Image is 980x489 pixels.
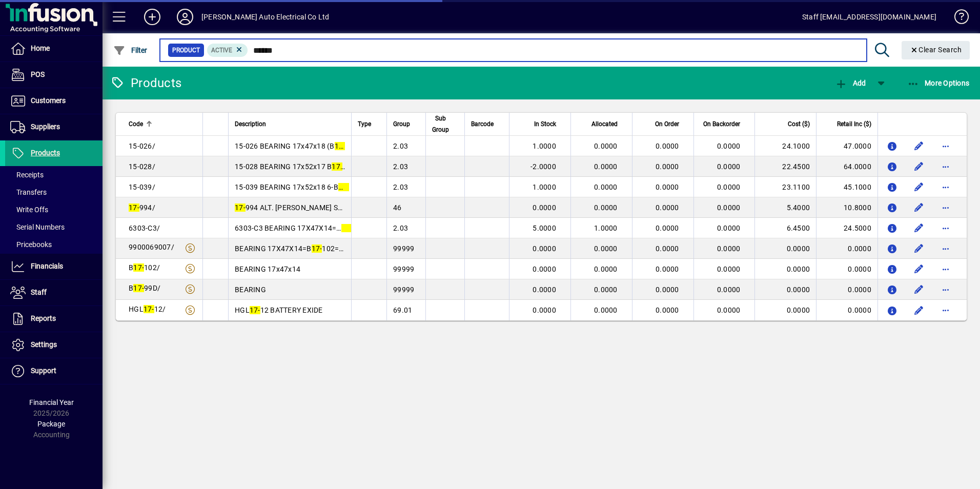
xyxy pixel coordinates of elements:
button: Edit [911,179,927,195]
span: 5.0000 [533,224,556,232]
span: BEARING 17X47X14=B 102=6303 [235,244,356,253]
button: More options [937,179,954,195]
button: More options [937,281,954,298]
button: Edit [911,261,927,277]
button: Edit [911,199,927,216]
button: Edit [911,138,927,154]
span: Description [235,118,266,130]
div: Code [129,118,196,130]
em: 17- [129,203,139,212]
button: More options [937,220,954,236]
span: 2.03 [393,224,408,232]
span: 994/ [129,203,155,212]
td: 0.0000 [754,279,816,300]
span: 15-039/ [129,183,155,191]
button: Profile [169,8,201,26]
span: HGL 12/ [129,305,166,313]
span: Package [37,420,65,428]
span: Reports [31,314,56,322]
button: Edit [911,302,927,318]
div: [PERSON_NAME] Auto Electrical Co Ltd [201,9,329,25]
td: 0.0000 [754,238,816,259]
span: 0.0000 [717,286,741,294]
button: More options [937,302,954,318]
span: Allocated [591,118,618,130]
span: On Order [655,118,679,130]
span: Type [358,118,371,130]
span: Suppliers [31,123,60,131]
span: 994 ALT. [PERSON_NAME] S&L F/[DEMOGRAPHIC_DATA] [235,203,433,212]
div: Barcode [471,118,503,130]
span: 0.0000 [594,244,618,253]
em: 17- [235,203,246,212]
mat-chip: Activation Status: Active [207,44,248,57]
span: 2.03 [393,183,408,191]
span: 0.0000 [594,265,618,273]
span: 0.0000 [656,244,679,253]
td: 23.1100 [754,177,816,197]
a: Write Offs [5,201,103,218]
span: 0.0000 [656,203,679,212]
span: 0.0000 [717,183,741,191]
span: Write Offs [10,206,48,214]
td: 0.0000 [754,300,816,320]
span: 69.01 [393,306,412,314]
span: 1.0000 [594,224,618,232]
a: Knowledge Base [947,2,967,35]
a: Transfers [5,184,103,201]
span: 0.0000 [717,224,741,232]
span: 6303-C3/ [129,224,160,232]
span: 6303-C3 BEARING 17X47X14=B 102=6303 [235,224,385,232]
span: 0.0000 [594,183,618,191]
span: Support [31,366,56,375]
span: HGL 12 BATTERY EXIDE [235,306,323,314]
span: Receipts [10,171,44,179]
a: Financials [5,254,103,279]
button: More options [937,199,954,216]
span: Barcode [471,118,494,130]
span: Sub Group [432,113,449,135]
span: Retail Inc ($) [837,118,871,130]
span: 2.03 [393,142,408,150]
a: POS [5,62,103,88]
td: 6.4500 [754,218,816,238]
button: More Options [905,74,972,92]
span: 2.03 [393,162,408,171]
span: 15-026 BEARING 17x47x18 (B 107 [235,142,358,150]
span: Cost ($) [788,118,810,130]
span: 99999 [393,265,414,273]
span: Code [129,118,143,130]
div: On Order [639,118,688,130]
button: Add [136,8,169,26]
a: Serial Numbers [5,218,103,236]
button: Filter [111,41,150,59]
td: 0.0000 [816,259,877,279]
span: Add [835,79,866,87]
span: 0.0000 [533,265,556,273]
span: In Stock [534,118,556,130]
span: 15-026/ [129,142,155,150]
button: Edit [911,281,927,298]
span: Active [211,47,232,54]
a: Settings [5,332,103,358]
td: 0.0000 [816,238,877,259]
em: 17- [335,142,345,150]
button: Edit [911,220,927,236]
span: BEARING [235,286,266,294]
span: Financial Year [29,398,74,406]
span: 1.0000 [533,183,556,191]
span: 0.0000 [656,286,679,294]
button: Edit [911,158,927,175]
button: More options [937,240,954,257]
span: 0.0000 [594,286,618,294]
a: Reports [5,306,103,332]
em: 17- [312,244,322,253]
div: Group [393,118,419,130]
div: Allocated [577,118,627,130]
span: Serial Numbers [10,223,65,231]
button: More options [937,158,954,175]
span: Product [172,45,200,55]
div: On Backorder [700,118,750,130]
span: More Options [907,79,970,87]
span: Settings [31,340,57,349]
